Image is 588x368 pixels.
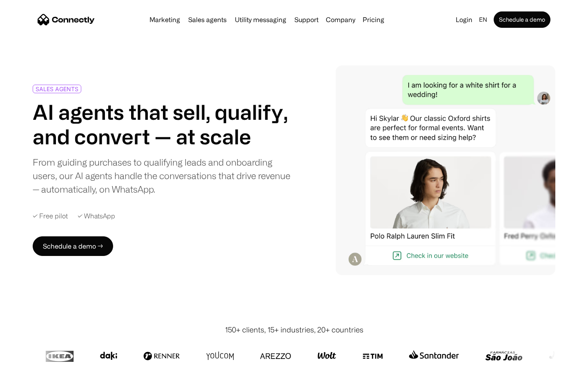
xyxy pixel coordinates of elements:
[359,16,388,23] a: Pricing
[33,155,291,196] div: From guiding purchases to qualifying leads and onboarding users, our AI agents handle the convers...
[8,353,49,365] aside: Language selected: English
[494,11,550,28] a: Schedule a demo
[33,100,291,149] h1: AI agents that sell, qualify, and convert — at scale
[33,236,113,256] a: Schedule a demo →
[146,16,183,23] a: Marketing
[225,324,363,335] div: 150+ clients, 15+ industries, 20+ countries
[185,16,230,23] a: Sales agents
[78,212,115,220] div: ✓ WhatsApp
[452,14,476,25] a: Login
[36,86,78,92] div: SALES AGENTS
[16,354,49,365] ul: Language list
[232,16,290,23] a: Utility messaging
[479,14,487,25] div: en
[291,16,322,23] a: Support
[33,212,68,220] div: ✓ Free pilot
[326,14,355,25] div: Company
